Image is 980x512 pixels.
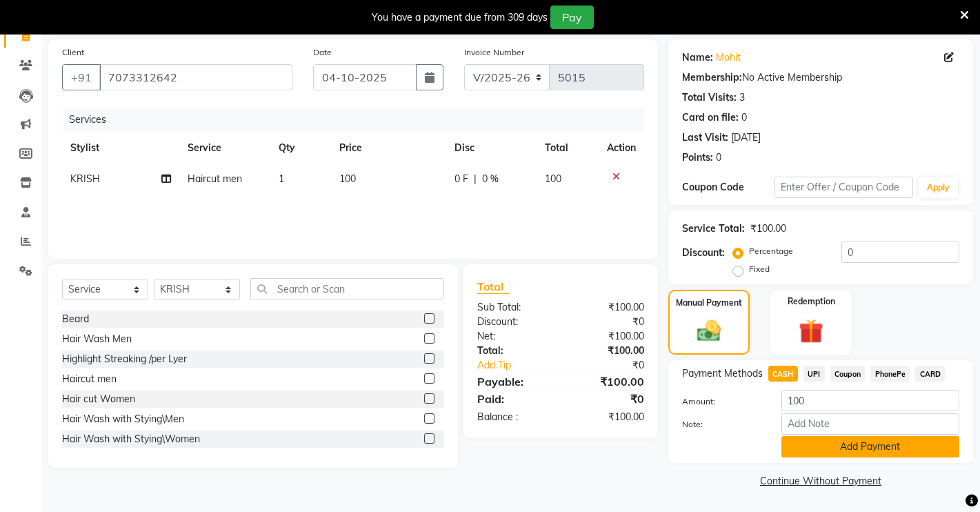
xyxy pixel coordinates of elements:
div: Net: [467,329,561,344]
span: Coupon [830,366,866,382]
input: Search by Name/Mobile/Email/Code [99,64,292,90]
span: Payment Methods [682,366,763,381]
div: Name: [682,50,713,65]
div: Last Visit: [682,130,728,145]
div: Hair Wash Men [62,332,132,346]
img: _gift.svg [791,316,832,347]
div: [DATE] [731,130,761,145]
div: Beard [62,312,89,326]
div: ₹0 [561,315,654,329]
div: Highlight Streaking /per Lyer [62,352,187,366]
th: Price [331,132,446,164]
th: Stylist [62,132,179,164]
div: Total: [467,344,561,358]
div: Hair Wash with Stying\Men [62,412,184,426]
div: You have a payment due from 309 days [372,10,548,25]
label: Note: [672,418,771,431]
span: | [474,172,477,186]
div: Points: [682,150,713,165]
label: Fixed [749,263,770,275]
div: No Active Membership [682,70,959,85]
span: Haircut men [188,173,242,185]
label: Percentage [749,245,793,257]
div: Card on file: [682,110,739,125]
span: CASH [768,366,798,382]
span: Total [477,279,509,294]
div: ₹100.00 [561,344,654,358]
img: _cash.svg [690,317,728,344]
div: Service Total: [682,221,745,236]
a: Mohit [716,50,741,65]
div: ₹0 [561,391,654,407]
label: Amount: [672,395,771,408]
div: ₹100.00 [561,373,654,390]
span: 0 F [454,172,468,186]
div: Hair Wash with Stying\Women [62,432,200,446]
input: Search or Scan [250,278,444,299]
label: Manual Payment [676,297,742,309]
button: +91 [62,64,101,90]
div: Hair cut Women [62,392,135,406]
div: ₹100.00 [561,410,654,424]
span: UPI [803,366,825,382]
a: Add Tip [467,358,576,373]
span: KRISH [70,173,100,185]
div: Paid: [467,391,561,407]
span: PhonePe [870,366,910,382]
span: CARD [915,366,945,382]
div: Discount: [467,315,561,329]
div: Coupon Code [682,180,774,195]
div: Payable: [467,373,561,390]
input: Add Note [781,413,959,435]
div: ₹100.00 [561,300,654,315]
th: Service [179,132,270,164]
button: Apply [919,177,958,198]
div: Discount: [682,246,725,260]
button: Add Payment [781,436,959,457]
div: Sub Total: [467,300,561,315]
div: ₹100.00 [561,329,654,344]
div: 0 [716,150,721,165]
label: Date [313,46,332,59]
div: Haircut men [62,372,117,386]
div: Total Visits: [682,90,737,105]
label: Client [62,46,84,59]
span: 100 [339,173,356,185]
div: ₹100.00 [750,221,786,236]
span: 100 [545,173,561,185]
label: Invoice Number [464,46,524,59]
div: Membership: [682,70,742,85]
div: 0 [741,110,747,125]
button: Pay [550,6,594,29]
span: 1 [279,173,284,185]
input: Amount [781,390,959,411]
span: 0 % [482,172,499,186]
a: Continue Without Payment [671,474,970,489]
div: 3 [739,90,745,105]
input: Enter Offer / Coupon Code [774,177,913,198]
div: Services [63,107,654,132]
th: Action [599,132,644,164]
th: Disc [446,132,536,164]
div: ₹0 [577,358,654,373]
th: Total [537,132,599,164]
label: Redemption [788,295,835,308]
div: Balance : [467,410,561,424]
th: Qty [270,132,331,164]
